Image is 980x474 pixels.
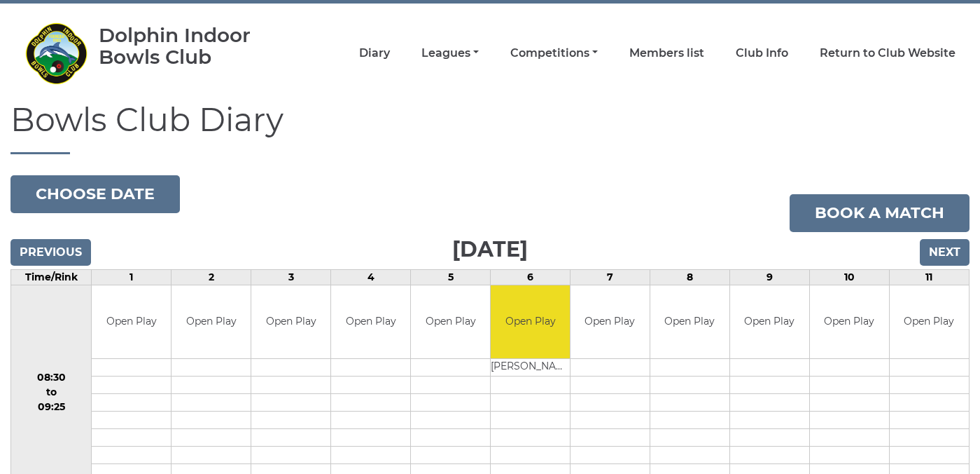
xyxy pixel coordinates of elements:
[251,269,331,285] td: 3
[820,46,955,61] a: Return to Club Website
[331,269,411,285] td: 4
[570,269,650,285] td: 7
[411,269,491,285] td: 5
[24,22,87,85] img: Dolphin Indoor Bowls Club
[510,46,598,61] a: Competitions
[736,46,788,61] a: Club Info
[92,269,171,285] td: 1
[421,46,479,61] a: Leagues
[650,285,729,359] td: Open Play
[251,285,330,359] td: Open Play
[10,102,969,154] h1: Bowls Club Diary
[790,194,969,232] a: Book a match
[889,269,969,285] td: 11
[810,285,889,359] td: Open Play
[491,285,570,359] td: Open Play
[99,25,291,68] div: Dolphin Indoor Bowls Club
[729,269,809,285] td: 9
[570,285,650,359] td: Open Play
[411,285,490,359] td: Open Play
[890,285,969,359] td: Open Play
[629,46,704,61] a: Members list
[171,269,251,285] td: 2
[920,239,969,266] input: Next
[650,269,729,285] td: 8
[730,285,809,359] td: Open Play
[809,269,889,285] td: 10
[10,239,91,266] input: Previous
[491,359,570,377] td: [PERSON_NAME]
[331,285,410,359] td: Open Play
[491,269,570,285] td: 6
[92,285,171,359] td: Open Play
[171,285,251,359] td: Open Play
[10,175,180,213] button: Choose date
[11,269,92,285] td: Time/Rink
[359,46,390,61] a: Diary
